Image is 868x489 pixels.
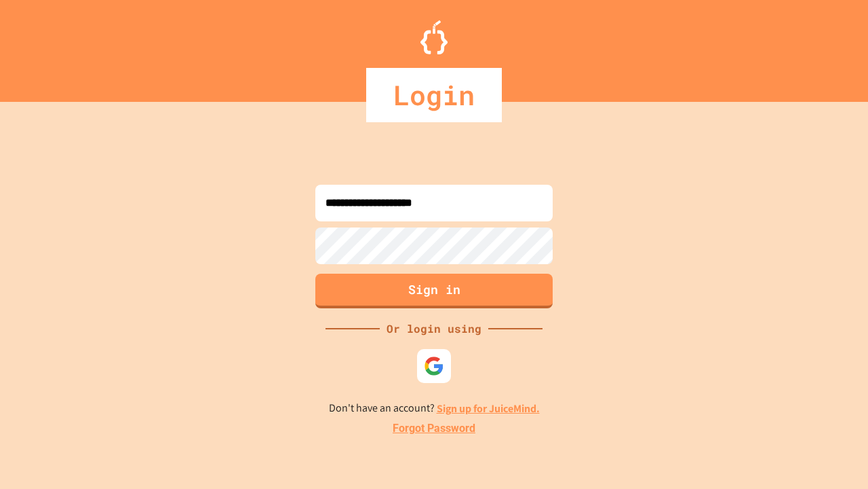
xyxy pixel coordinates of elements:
img: Logo.svg [420,20,448,54]
img: google-icon.svg [424,356,444,376]
p: Don't have an account? [329,400,540,417]
button: Sign in [315,274,553,308]
div: Or login using [380,321,488,337]
a: Sign up for JuiceMind. [437,401,540,416]
a: Forgot Password [393,420,475,437]
div: Login [366,68,502,122]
